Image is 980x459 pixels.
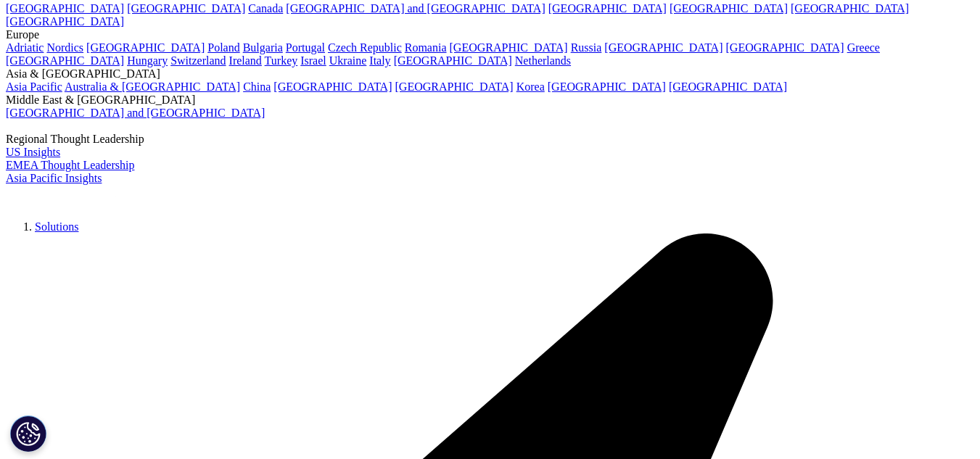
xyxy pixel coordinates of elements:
[6,159,134,171] a: EMEA Thought Leadership
[265,54,298,67] a: Turkey
[726,41,844,54] a: [GEOGRAPHIC_DATA]
[10,415,46,452] button: Cookies Settings
[6,15,124,28] a: [GEOGRAPHIC_DATA]
[669,80,787,93] a: [GEOGRAPHIC_DATA]
[170,54,226,67] a: Switzerland
[329,54,367,67] a: Ukraine
[6,94,974,107] div: Middle East & [GEOGRAPHIC_DATA]
[395,80,514,93] a: [GEOGRAPHIC_DATA]
[548,80,666,93] a: [GEOGRAPHIC_DATA]
[6,133,974,146] div: Regional Thought Leadership
[6,54,124,67] a: [GEOGRAPHIC_DATA]
[6,67,974,80] div: Asia & [GEOGRAPHIC_DATA]
[604,41,722,54] a: [GEOGRAPHIC_DATA]
[405,41,447,54] a: Romania
[229,54,262,67] a: Ireland
[286,2,545,15] a: [GEOGRAPHIC_DATA] and [GEOGRAPHIC_DATA]
[86,41,205,54] a: [GEOGRAPHIC_DATA]
[6,41,44,54] a: Adriatic
[548,2,667,15] a: [GEOGRAPHIC_DATA]
[207,41,239,54] a: Poland
[6,80,62,93] a: Asia Pacific
[328,41,402,54] a: Czech Republic
[369,54,390,67] a: Italy
[243,80,271,93] a: China
[286,41,325,54] a: Portugal
[127,54,168,67] a: Hungary
[46,41,83,54] a: Nordics
[516,80,545,93] a: Korea
[6,2,124,15] a: [GEOGRAPHIC_DATA]
[300,54,326,67] a: Israel
[35,220,78,233] a: Solutions
[394,54,512,67] a: [GEOGRAPHIC_DATA]
[248,2,283,15] a: Canada
[127,2,245,15] a: [GEOGRAPHIC_DATA]
[243,41,283,54] a: Bulgaria
[6,185,122,206] img: IQVIA Healthcare Information Technology and Pharma Clinical Research Company
[571,41,602,54] a: Russia
[65,80,240,93] a: Australia & [GEOGRAPHIC_DATA]
[847,41,880,54] a: Greece
[6,146,60,158] a: US Insights
[6,172,102,184] a: Asia Pacific Insights
[450,41,568,54] a: [GEOGRAPHIC_DATA]
[273,80,392,93] a: [GEOGRAPHIC_DATA]
[791,2,909,15] a: [GEOGRAPHIC_DATA]
[6,28,974,41] div: Europe
[515,54,571,67] a: Netherlands
[670,2,788,15] a: [GEOGRAPHIC_DATA]
[6,107,265,119] a: [GEOGRAPHIC_DATA] and [GEOGRAPHIC_DATA]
